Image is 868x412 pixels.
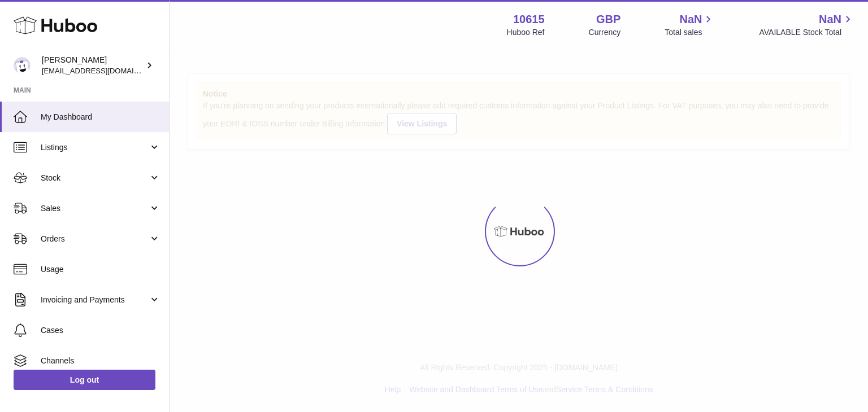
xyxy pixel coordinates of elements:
[41,295,149,305] span: Invoicing and Payments
[42,66,166,75] span: [EMAIL_ADDRESS][DOMAIN_NAME]
[41,112,160,122] span: My Dashboard
[41,173,149,183] span: Stock
[819,12,841,27] span: NaN
[41,234,149,244] span: Orders
[665,27,715,38] span: Total sales
[596,12,620,27] strong: GBP
[41,356,160,366] span: Channels
[759,12,854,38] a: NaN AVAILABLE Stock Total
[41,264,160,275] span: Usage
[679,12,702,27] span: NaN
[14,370,155,390] a: Log out
[41,203,149,214] span: Sales
[665,12,715,38] a: NaN Total sales
[42,55,144,76] div: [PERSON_NAME]
[589,27,621,38] div: Currency
[507,27,545,38] div: Huboo Ref
[41,142,149,153] span: Listings
[759,27,854,38] span: AVAILABLE Stock Total
[513,12,545,27] strong: 10615
[14,57,31,74] img: fulfillment@fable.com
[41,325,160,336] span: Cases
